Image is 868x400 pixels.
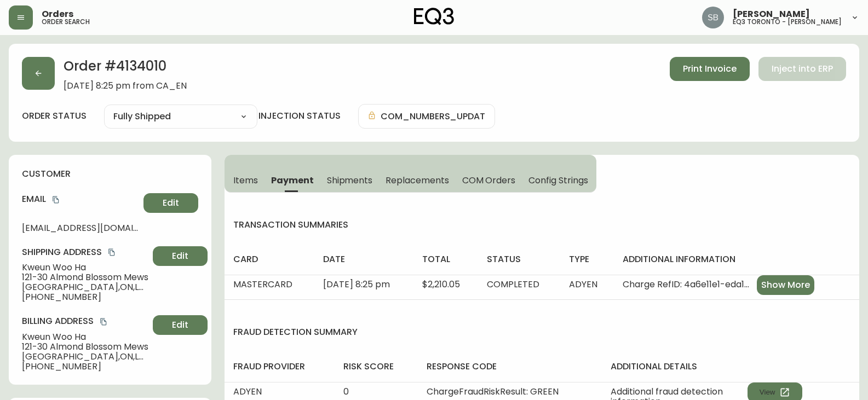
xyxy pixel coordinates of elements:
[50,194,61,205] button: copy
[670,57,750,81] button: Print Invoice
[22,282,148,292] span: [GEOGRAPHIC_DATA] , ON , L4K 0N6 , CA
[22,273,148,282] span: 121-30 Almond Blossom Mews
[757,275,814,295] button: Show More
[22,315,148,327] h4: Billing Address
[569,253,605,265] h4: type
[22,352,148,362] span: [GEOGRAPHIC_DATA] , ON , L4K 0N6 , CA
[323,278,390,291] span: [DATE] 8:25 pm
[733,10,810,19] span: [PERSON_NAME]
[414,8,455,25] img: logo
[22,263,148,273] span: Kweun Woo Ha
[22,292,148,302] span: [PHONE_NUMBER]
[427,361,593,373] h4: response code
[22,193,139,205] h4: Email
[327,175,373,186] span: Shipments
[106,247,117,258] button: copy
[22,223,139,233] span: [EMAIL_ADDRESS][DOMAIN_NAME]
[623,253,850,265] h4: additional information
[42,19,90,25] h5: order search
[343,385,349,398] span: 0
[233,385,262,398] span: ADYEN
[323,253,404,265] h4: date
[22,246,148,258] h4: Shipping Address
[98,316,109,327] button: copy
[271,175,314,186] span: Payment
[225,219,859,231] h4: transaction summaries
[22,110,87,122] label: order status
[487,253,551,265] h4: status
[761,279,810,291] span: Show More
[42,10,73,19] span: Orders
[258,110,341,122] h4: injection status
[225,326,859,338] h4: fraud detection summary
[172,319,188,331] span: Edit
[422,253,469,265] h4: total
[22,362,148,372] span: [PHONE_NUMBER]
[683,63,737,75] span: Print Invoice
[22,168,198,180] h4: customer
[702,7,724,28] img: 62e4f14275e5c688c761ab51c449f16a
[422,278,460,291] span: $2,210.05
[64,57,187,81] h2: Order # 4134010
[153,246,208,266] button: Edit
[172,250,188,262] span: Edit
[233,278,292,291] span: MASTERCARD
[153,315,208,335] button: Edit
[22,342,148,352] span: 121-30 Almond Blossom Mews
[611,361,850,373] h4: additional details
[143,193,198,213] button: Edit
[462,175,516,186] span: COM Orders
[233,175,258,186] span: Items
[487,278,539,291] span: COMPLETED
[233,253,306,265] h4: card
[64,81,187,91] span: [DATE] 8:25 pm from CA_EN
[427,385,559,398] span: ChargeFraudRiskResult: GREEN
[528,175,588,186] span: Config Strings
[22,332,148,342] span: Kweun Woo Ha
[733,19,842,25] h5: eq3 toronto - [PERSON_NAME]
[386,175,449,186] span: Replacements
[569,278,597,291] span: ADYEN
[163,197,179,209] span: Edit
[233,361,326,373] h4: fraud provider
[343,361,410,373] h4: risk score
[623,280,752,289] span: Charge RefID: 4a6e11e1-eda1-4b3d-b6c5-e1269831b389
